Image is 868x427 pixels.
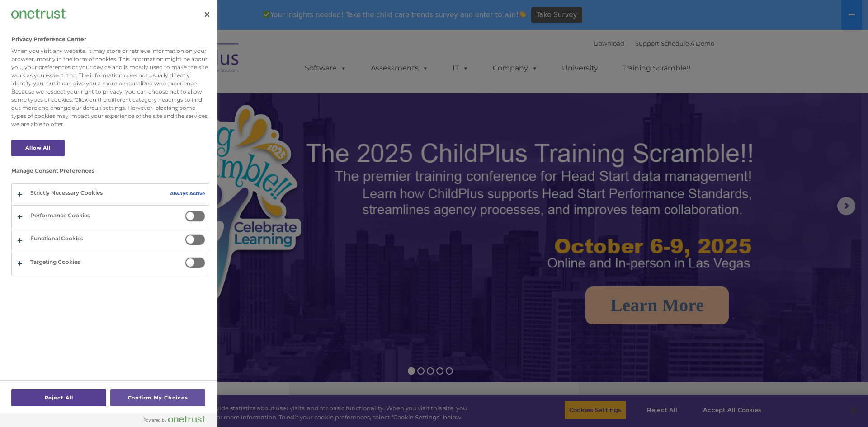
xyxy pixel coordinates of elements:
a: Powered by OneTrust Opens in a new Tab [144,416,212,427]
button: Close [197,5,217,24]
span: Phone number [126,97,164,103]
div: When you visit any website, it may store or retrieve information on your browser, mostly in the f... [11,47,209,128]
img: Powered by OneTrust Opens in a new Tab [144,416,205,423]
div: Company Logo [11,5,66,23]
h2: Privacy Preference Center [11,36,86,42]
span: Last name [126,60,153,66]
h3: Manage Consent Preferences [11,168,209,178]
button: Confirm My Choices [110,389,205,406]
button: Reject All [11,389,106,406]
img: Company Logo [11,9,66,18]
button: Allow All [11,140,65,156]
